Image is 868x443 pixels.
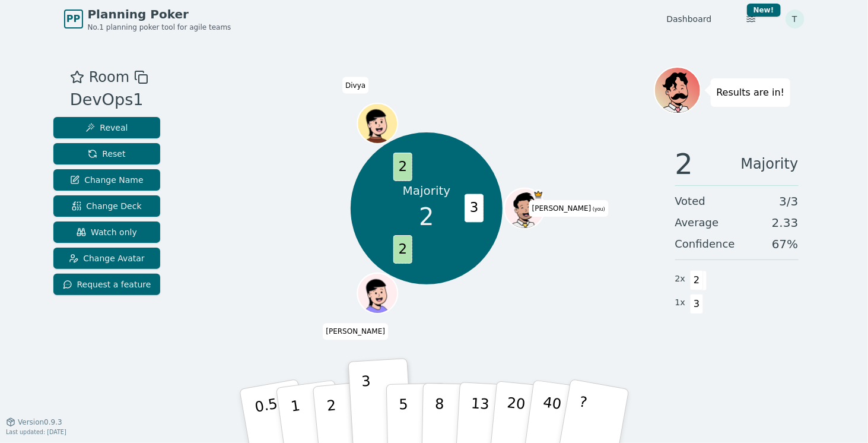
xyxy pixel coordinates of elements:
[505,189,543,227] button: Click to change your avatar
[53,143,161,164] button: Reset
[70,174,143,186] span: Change Name
[88,148,125,160] span: Reset
[53,221,161,243] button: Watch only
[675,214,719,231] span: Average
[747,4,781,17] div: New!
[675,273,686,286] span: 2 x
[786,10,805,29] button: T
[53,195,161,217] button: Change Deck
[393,235,412,264] span: 2
[779,193,798,210] span: 3 / 3
[323,323,388,340] span: Click to change your name
[741,150,799,178] span: Majority
[53,248,161,269] button: Change Avatar
[675,150,694,178] span: 2
[53,169,161,191] button: Change Name
[740,8,762,30] button: New!
[66,12,80,26] span: PP
[667,13,712,25] a: Dashboard
[70,88,148,112] div: DevOps1
[533,189,543,200] span: Tim is the host
[77,226,137,238] span: Watch only
[419,199,434,235] span: 2
[717,84,785,101] p: Results are in!
[403,182,451,199] p: Majority
[88,6,231,23] span: Planning Poker
[361,373,374,438] p: 3
[53,117,161,138] button: Reveal
[89,67,129,88] span: Room
[772,214,799,231] span: 2.33
[88,23,231,32] span: No.1 planning poker tool for agile teams
[393,153,412,182] span: 2
[675,193,706,210] span: Voted
[85,122,128,134] span: Reveal
[69,252,145,264] span: Change Avatar
[675,296,686,309] span: 1 x
[70,67,84,88] button: Add as favourite
[690,270,704,290] span: 2
[465,194,484,223] span: 3
[772,236,798,252] span: 67 %
[6,417,62,427] button: Version0.9.3
[342,77,368,94] span: Click to change your name
[592,207,606,212] span: (you)
[529,200,608,217] span: Click to change your name
[6,429,66,435] span: Last updated: [DATE]
[72,200,141,212] span: Change Deck
[690,294,704,314] span: 3
[18,417,62,427] span: Version 0.9.3
[63,279,151,290] span: Request a feature
[64,6,231,32] a: PPPlanning PokerNo.1 planning poker tool for agile teams
[675,236,735,252] span: Confidence
[53,274,161,295] button: Request a feature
